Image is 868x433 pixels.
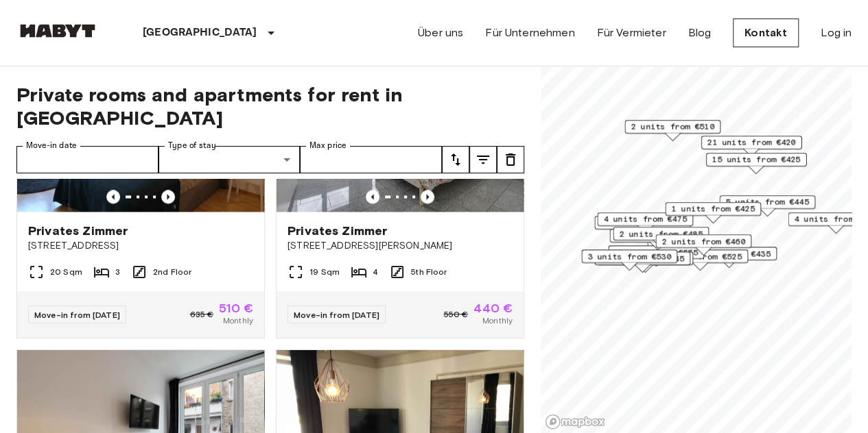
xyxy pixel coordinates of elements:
[16,47,265,338] a: Marketing picture of unit DE-09-018-004-03HFPrevious imagePrevious imagePrivates Zimmer[STREET_AD...
[189,308,213,321] span: 635 €
[366,190,379,203] button: Previous image
[168,140,216,151] label: Type of stay
[309,140,347,151] label: Max price
[609,229,705,250] div: Map marker
[712,153,801,166] span: 15 units from €425
[655,234,751,256] div: Map marker
[16,24,99,38] img: Habyt
[485,25,574,41] a: Für Unternehmen
[443,308,468,321] span: 550 €
[619,227,703,240] span: 2 units from €485
[687,247,771,260] span: 5 units from €435
[706,153,807,174] div: Map marker
[16,146,159,173] input: Choose date
[223,314,253,327] span: Monthly
[143,25,257,41] p: [GEOGRAPHIC_DATA]
[725,196,809,208] span: 5 units from €445
[28,223,128,239] span: Privates Zimmer
[161,190,175,203] button: Previous image
[665,202,761,223] div: Map marker
[421,190,434,203] button: Previous image
[603,213,687,225] span: 4 units from €475
[411,266,447,278] span: 5th Floor
[624,120,720,141] div: Map marker
[482,314,513,327] span: Monthly
[701,136,802,157] div: Map marker
[288,239,513,253] span: [STREET_ADDRESS][PERSON_NAME]
[276,47,524,338] a: Marketing picture of unit DE-09-013-03MPrevious imagePrevious imagePrivates Zimmer[STREET_ADDRESS...
[581,249,677,271] div: Map marker
[719,195,815,216] div: Map marker
[658,250,742,262] span: 2 units from €525
[597,212,693,234] div: Map marker
[587,250,671,262] span: 3 units from €530
[115,266,120,278] span: 3
[16,83,524,129] span: Private rooms and apartments for rent in [GEOGRAPHIC_DATA]
[596,25,666,41] a: Für Vermieter
[661,235,745,247] span: 2 units from €460
[821,25,852,41] a: Log in
[671,203,755,215] span: 1 units from €425
[608,245,704,267] div: Map marker
[733,18,799,47] a: Kontakt
[153,266,191,278] span: 2nd Floor
[34,310,120,320] span: Move-in from [DATE]
[50,266,82,278] span: 20 Sqm
[545,414,605,430] a: Mapbox logo
[442,146,469,173] button: tune
[26,140,77,151] label: Move-in date
[288,223,387,239] span: Privates Zimmer
[219,302,253,314] span: 510 €
[418,25,463,41] a: Über uns
[106,190,120,203] button: Previous image
[497,146,524,173] button: tune
[294,310,379,320] span: Move-in from [DATE]
[309,266,340,278] span: 19 Sqm
[600,252,684,264] span: 1 units from €445
[707,136,796,149] span: 21 units from €420
[613,227,709,248] div: Map marker
[594,216,690,237] div: Map marker
[28,239,253,253] span: [STREET_ADDRESS]
[631,121,714,133] span: 2 units from €510
[469,146,497,173] button: tune
[473,302,513,314] span: 440 €
[688,25,711,41] a: Blog
[373,266,378,278] span: 4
